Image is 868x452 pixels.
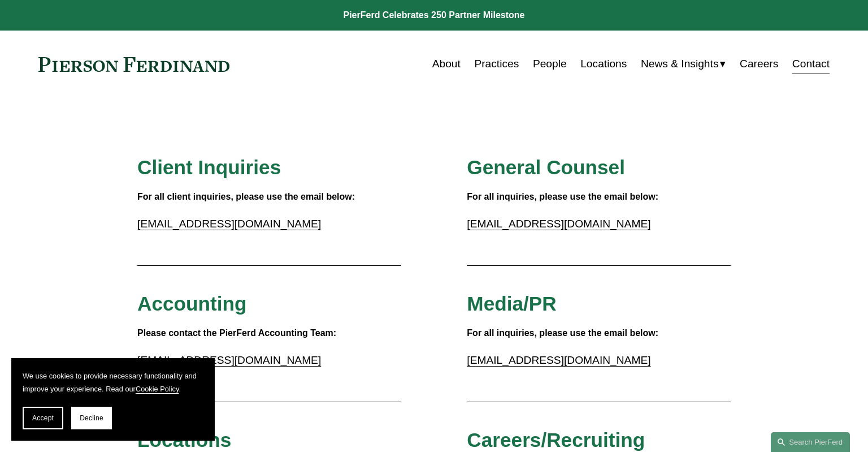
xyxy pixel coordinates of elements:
[11,358,215,441] section: Cookie banner
[771,432,850,452] a: Search this site
[533,53,567,75] a: People
[137,429,231,451] span: Locations
[80,414,103,422] span: Decline
[467,192,658,201] strong: For all inquiries, please use the email below:
[641,54,719,74] span: News & Insights
[137,292,247,315] span: Accounting
[136,385,179,393] a: Cookie Policy
[474,53,519,75] a: Practices
[137,192,355,201] strong: For all client inquiries, please use the email below:
[580,53,627,75] a: Locations
[467,292,556,315] span: Media/PR
[467,429,645,451] span: Careers/Recruiting
[137,218,321,230] a: [EMAIL_ADDRESS][DOMAIN_NAME]
[467,328,658,338] strong: For all inquiries, please use the email below:
[137,156,281,178] span: Client Inquiries
[740,53,778,75] a: Careers
[467,156,625,178] span: General Counsel
[467,218,650,230] a: [EMAIL_ADDRESS][DOMAIN_NAME]
[23,407,63,429] button: Accept
[467,354,650,366] a: [EMAIL_ADDRESS][DOMAIN_NAME]
[137,328,336,338] strong: Please contact the PierFerd Accounting Team:
[23,369,203,395] p: We use cookies to provide necessary functionality and improve your experience. Read our .
[792,53,830,75] a: Contact
[432,53,461,75] a: About
[71,407,112,429] button: Decline
[641,53,726,75] a: folder dropdown
[32,414,54,422] span: Accept
[137,354,321,366] a: [EMAIL_ADDRESS][DOMAIN_NAME]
